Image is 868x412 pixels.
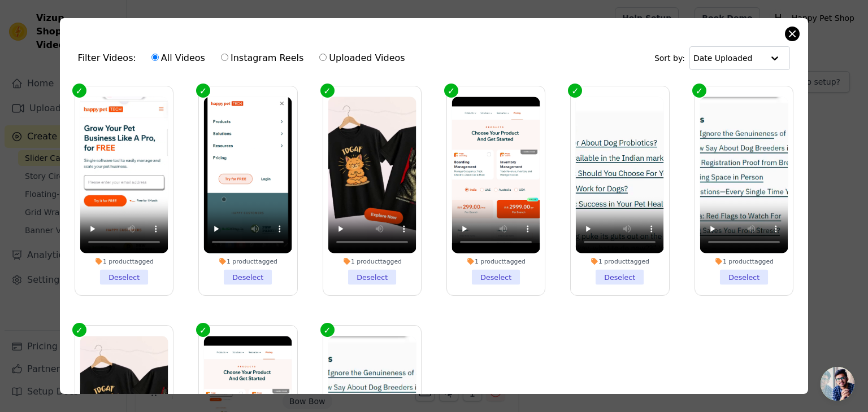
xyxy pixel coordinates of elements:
button: Close modal [785,27,799,41]
div: 1 product tagged [80,257,168,265]
label: Instagram Reels [220,51,304,65]
label: All Videos [151,51,206,65]
div: 1 product tagged [700,257,788,265]
div: Filter Videos: [78,45,411,71]
div: Sort by: [654,46,791,70]
div: Open chat [821,367,854,401]
div: 1 product tagged [328,257,416,265]
div: 1 product tagged [204,257,292,265]
label: Uploaded Videos [319,51,405,65]
div: 1 product tagged [452,257,540,265]
div: 1 product tagged [576,257,664,265]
